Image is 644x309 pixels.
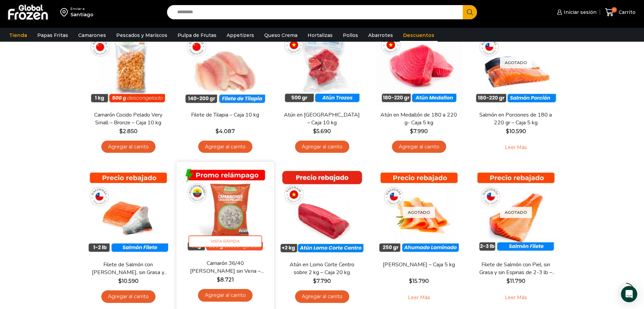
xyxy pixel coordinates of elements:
[562,9,597,16] span: Iniciar sesión
[261,29,301,42] a: Queso Crema
[410,128,428,135] bdi: 7.990
[500,207,532,218] p: Agotado
[295,141,349,153] a: Agregar al carrito: “Atún en Trozos - Caja 10 kg”
[34,29,71,42] a: Papas Fritas
[70,11,94,18] div: Santiago
[215,128,219,135] span: $
[380,261,458,269] a: [PERSON_NAME] – Caja 5 kg
[101,290,155,303] a: Agregar al carrito: “Filete de Salmón con Piel, sin Grasa y sin Espinas 1-2 lb – Caja 10 Kg”
[463,5,477,19] button: Search button
[506,278,510,284] span: $
[477,111,555,127] a: Salmón en Porciones de 180 a 220 gr – Caja 5 kg
[380,111,458,127] a: Atún en Medallón de 180 a 220 g- Caja 5 kg
[313,278,331,284] bdi: 7.790
[410,128,413,135] span: $
[89,111,167,127] a: Camarón Cocido Pelado Very Small – Bronze – Caja 10 kg
[477,261,555,276] a: Filete de Salmón con Piel, sin Grasa y sin Espinas de 2-3 lb – Premium – Caja 10 kg
[611,7,617,13] span: 0
[506,128,509,135] span: $
[403,207,435,218] p: Agotado
[70,6,94,11] div: Enviar a
[198,141,252,153] a: Agregar al carrito: “Filete de Tilapia - Caja 10 kg”
[113,29,171,42] a: Pescados y Mariscos
[186,259,264,275] a: Camarón 36/40 [PERSON_NAME] sin Vena – Gold – Caja 10 kg
[603,4,637,20] a: 0 Carrito
[500,57,532,68] p: Agotado
[216,276,220,283] span: $
[339,29,361,42] a: Pollos
[118,278,122,284] span: $
[313,278,316,284] span: $
[75,29,109,42] a: Camarones
[506,128,526,135] bdi: 10.590
[397,290,440,305] a: Leé más sobre “Salmón Ahumado Laminado - Caja 5 kg”
[392,141,446,153] a: Agregar al carrito: “Atún en Medallón de 180 a 220 g- Caja 5 kg”
[621,286,637,302] div: Open Intercom Messenger
[101,141,155,153] a: Agregar al carrito: “Camarón Cocido Pelado Very Small - Bronze - Caja 10 kg”
[400,29,438,42] a: Descuentos
[506,278,525,284] bdi: 11.790
[223,29,257,42] a: Appetizers
[186,111,264,119] a: Filete de Tilapia – Caja 10 kg
[494,290,537,305] a: Leé más sobre “Filete de Salmón con Piel, sin Grasa y sin Espinas de 2-3 lb - Premium - Caja 10 kg”
[283,111,361,127] a: Atún en [GEOGRAPHIC_DATA] – Caja 10 kg
[118,278,139,284] bdi: 10.590
[283,261,361,276] a: Atún en Lomo Corte Centro sobre 2 kg – Caja 20 kg
[555,5,597,19] a: Iniciar sesión
[313,128,331,135] bdi: 5.690
[216,276,233,283] bdi: 8.721
[188,235,262,247] span: Vista Rápida
[295,290,349,303] a: Agregar al carrito: “Atún en Lomo Corte Centro sobre 2 kg - Caja 20 kg”
[215,128,235,135] bdi: 4.087
[60,6,70,18] img: address-field-icon.svg
[174,29,220,42] a: Pulpa de Frutas
[313,128,316,135] span: $
[119,128,123,135] span: $
[6,29,30,42] a: Tienda
[409,278,429,284] bdi: 15.790
[89,261,167,276] a: Filete de Salmón con [PERSON_NAME], sin Grasa y sin Espinas 1-2 lb – Caja 10 Kg
[304,29,336,42] a: Hortalizas
[365,29,396,42] a: Abarrotes
[617,9,636,16] span: Carrito
[119,128,138,135] bdi: 2.850
[494,141,537,155] a: Leé más sobre “Salmón en Porciones de 180 a 220 gr - Caja 5 kg”
[409,278,412,284] span: $
[198,289,252,302] a: Agregar al carrito: “Camarón 36/40 Crudo Pelado sin Vena - Gold - Caja 10 kg”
